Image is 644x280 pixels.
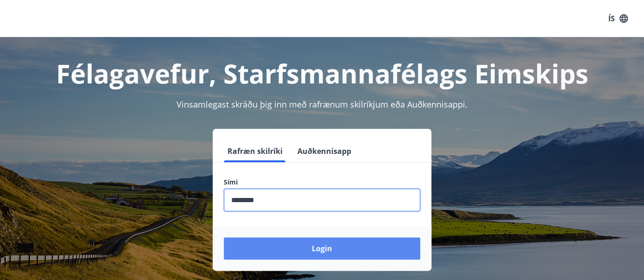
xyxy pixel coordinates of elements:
button: Auðkennisapp [294,140,355,162]
span: Vinsamlegast skráðu þig inn með rafrænum skilríkjum eða Auðkennisappi. [177,99,467,110]
label: Sími [224,178,420,187]
button: Login [224,237,420,260]
h1: Félagavefur, Starfsmannafélags Eimskips [11,56,633,91]
button: ÍS [603,10,633,27]
button: Rafræn skilríki [224,140,286,162]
